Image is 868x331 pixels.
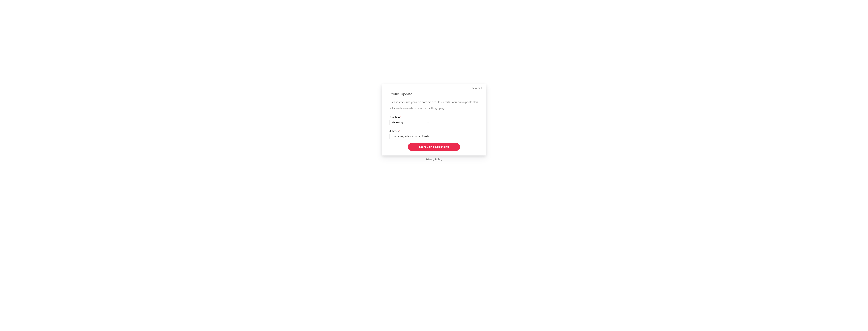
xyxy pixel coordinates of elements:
[426,157,442,162] a: Privacy Policy
[472,86,482,91] a: Sign Out
[390,99,478,111] p: Please confirm your Sodatone profile details. You can update this information anytime on the Sett...
[390,92,478,96] div: Profile Update
[408,143,460,151] button: Start using Sodatone
[390,129,431,134] label: Job Title
[390,115,431,120] label: Function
